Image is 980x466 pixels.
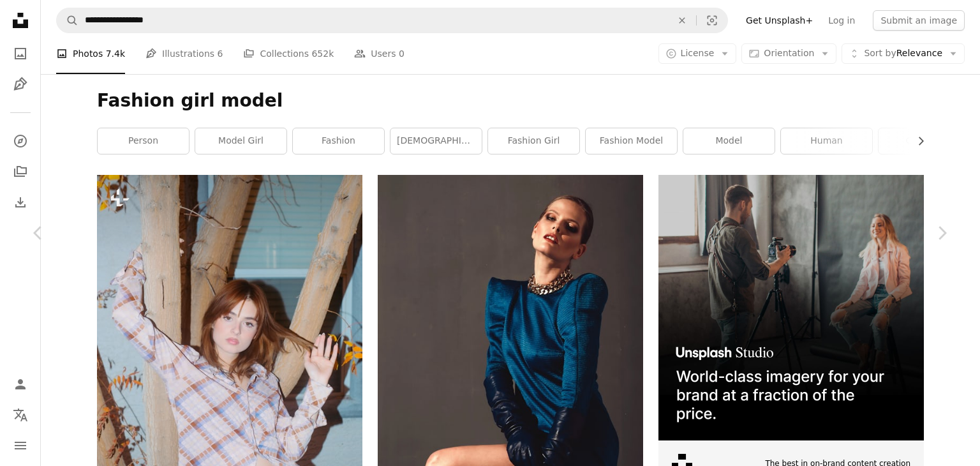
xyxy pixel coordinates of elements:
a: Explore [8,128,33,154]
a: Get Unsplash+ [738,10,820,31]
button: Sort byRelevance [842,43,965,64]
span: 6 [218,47,223,61]
a: Log in [820,10,863,31]
a: person [98,128,189,154]
a: model girl [195,128,286,154]
span: Relevance [864,47,942,60]
a: Next [903,172,980,294]
span: License [681,48,715,58]
a: Collections 652k [243,33,334,74]
a: fashion model [586,128,677,154]
form: Find visuals sitewide [56,8,728,33]
span: Sort by [864,48,896,58]
a: Illustrations 6 [145,33,223,74]
a: human [781,128,872,154]
button: Visual search [697,8,727,33]
button: Submit an image [873,10,965,31]
span: Orientation [764,48,814,58]
button: Search Unsplash [57,8,78,33]
a: model [683,128,775,154]
h1: Fashion girl model [97,89,924,112]
button: Menu [8,433,33,458]
a: [DEMOGRAPHIC_DATA] [390,128,482,154]
button: License [658,43,737,64]
a: fashion [293,128,384,154]
a: Collections [8,159,33,184]
a: a young woman posing in front of a tree [97,368,362,379]
a: woman in blue long-sleeved dress sitting on white wooden chair [378,368,643,380]
a: Photos [8,41,33,66]
button: Language [8,402,33,428]
a: Log in / Sign up [8,372,33,397]
a: fashion girl [488,128,579,154]
button: scroll list to the right [909,128,924,154]
span: 652k [311,47,334,61]
img: file-1715651741414-859baba4300dimage [658,175,924,440]
span: 0 [399,47,405,61]
button: Clear [668,8,696,33]
a: Illustrations [8,71,33,97]
button: Orientation [741,43,836,64]
a: clothing [879,128,970,154]
a: Users 0 [354,33,405,74]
